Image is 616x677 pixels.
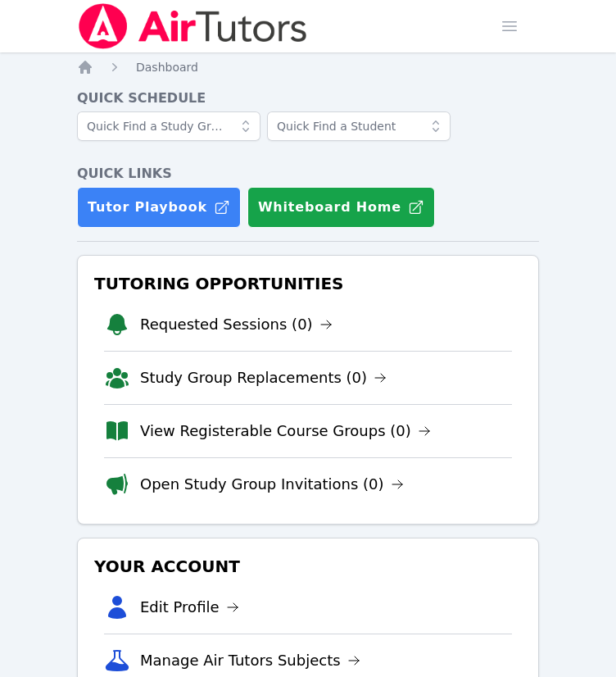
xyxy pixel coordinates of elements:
span: Dashboard [136,61,198,74]
a: Study Group Replacements (0) [140,366,387,389]
input: Quick Find a Student [267,111,451,141]
a: Tutor Playbook [77,187,241,228]
button: Whiteboard Home [247,187,435,228]
a: Edit Profile [140,596,239,619]
a: Open Study Group Invitations (0) [140,473,404,496]
input: Quick Find a Study Group [77,111,260,141]
a: Dashboard [136,59,198,75]
a: Manage Air Tutors Subjects [140,649,360,672]
a: View Registerable Course Groups (0) [140,420,431,443]
h4: Quick Schedule [77,89,539,108]
a: Requested Sessions (0) [140,313,333,336]
img: Air Tutors [77,3,309,49]
h3: Your Account [91,552,525,581]
nav: Breadcrumb [77,59,539,75]
h3: Tutoring Opportunities [91,269,525,298]
h4: Quick Links [77,164,539,184]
